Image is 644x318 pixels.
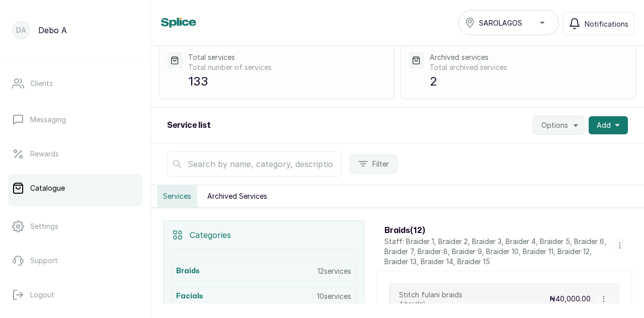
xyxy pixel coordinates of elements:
[30,115,66,125] p: Messaging
[563,12,634,35] button: Notifications
[589,116,628,134] button: Add
[541,120,568,130] span: Options
[399,300,462,308] p: 4 hour(s)
[8,106,142,134] a: Messaging
[157,185,197,207] button: Services
[549,294,591,304] p: ₦40,000.00
[176,266,200,276] h3: Braids
[167,151,342,177] input: Search by name, category, description, price
[399,290,462,308] div: Stitch fulani braids4 hour(s)
[399,290,462,300] p: Stitch fulani braids
[8,174,142,202] a: Catalogue
[30,183,65,193] p: Catalogue
[30,256,58,266] p: Support
[585,19,628,29] span: Notifications
[350,154,397,174] button: Filter
[384,236,616,267] p: Staff: Braider 1, Braider 2, Braider 3, Braider 4, Braider 5, Braider 6, Braider 7, Braider 8, Br...
[30,149,59,159] p: Rewards
[38,24,67,36] p: Debo A
[317,291,351,301] p: 10 services
[8,281,142,309] button: Logout
[430,72,627,91] p: 2
[167,119,211,131] h2: Service list
[458,10,559,35] button: SAROLAGOS
[8,140,142,168] a: Rewards
[372,159,389,169] span: Filter
[16,25,26,35] p: DA
[8,247,142,275] a: Support
[317,266,351,276] p: 12 services
[384,224,616,236] h3: Braids ( 12 )
[8,69,142,98] a: Clients
[430,62,627,72] p: Total archived services
[188,72,386,91] p: 133
[8,212,142,241] a: Settings
[533,116,585,135] button: Options
[188,52,386,62] p: Total services
[188,62,386,72] p: Total number of services
[479,18,522,28] span: SAROLAGOS
[30,78,53,89] p: Clients
[190,229,231,241] p: Categories
[176,291,203,301] h3: Facials
[30,290,54,300] p: Logout
[201,185,273,207] button: Archived Services
[430,52,627,62] p: Archived services
[597,120,611,130] span: Add
[30,221,58,231] p: Settings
